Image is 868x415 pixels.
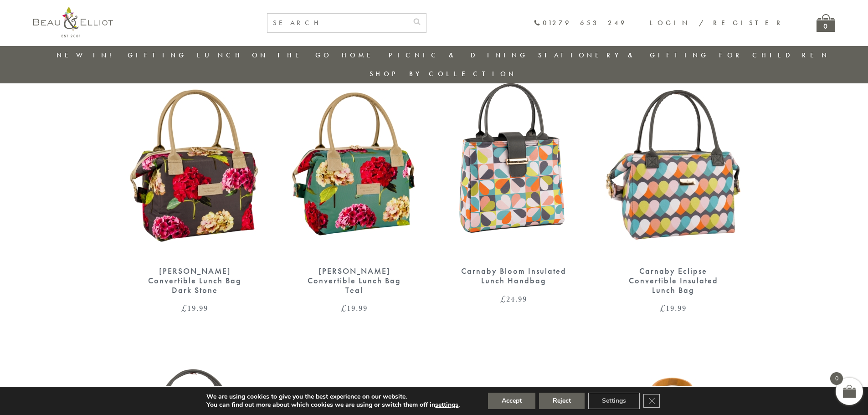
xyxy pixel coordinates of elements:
[197,51,332,60] a: Lunch On The Go
[650,18,785,27] a: Login / Register
[56,51,118,60] a: New in!
[660,302,666,313] span: £
[206,393,460,401] p: We are using cookies to give you the best experience on our website.
[435,401,458,409] button: settings
[341,302,347,313] span: £
[181,302,208,313] bdi: 19.99
[830,372,843,385] span: 0
[341,302,368,313] bdi: 19.99
[603,75,744,312] a: Carnaby eclipse convertible lunch bag Carnaby Eclipse Convertible Insulated Lunch Bag £19.99
[124,75,266,312] a: Sarah Kelleher Lunch Bag Dark Stone [PERSON_NAME] Convertible Lunch Bag Dark Stone £19.99
[719,51,830,60] a: For Children
[538,51,709,60] a: Stationery & Gifting
[500,293,506,304] span: £
[284,75,425,257] img: Sarah Kelleher convertible lunch bag teal
[33,7,113,37] img: logo
[643,394,660,408] button: Close GDPR Cookie Banner
[389,51,528,60] a: Picnic & Dining
[539,393,585,409] button: Reject
[443,75,585,257] img: Carnaby Bloom Insulated Lunch Handbag
[660,302,687,313] bdi: 19.99
[370,69,517,78] a: Shop by collection
[124,75,266,257] img: Sarah Kelleher Lunch Bag Dark Stone
[300,266,409,295] div: [PERSON_NAME] Convertible Lunch Bag Teal
[267,14,408,32] input: SEARCH
[488,393,535,409] button: Accept
[588,393,640,409] button: Settings
[500,293,527,304] bdi: 24.99
[128,51,187,60] a: Gifting
[619,266,728,295] div: Carnaby Eclipse Convertible Insulated Lunch Bag
[459,266,569,285] div: Carnaby Bloom Insulated Lunch Handbag
[534,19,627,27] a: 01279 653 249
[140,266,250,295] div: [PERSON_NAME] Convertible Lunch Bag Dark Stone
[817,14,835,32] a: 0
[603,75,744,257] img: Carnaby eclipse convertible lunch bag
[284,75,425,312] a: Sarah Kelleher convertible lunch bag teal [PERSON_NAME] Convertible Lunch Bag Teal £19.99
[206,401,460,409] p: You can find out more about which cookies we are using or switch them off in .
[443,75,585,303] a: Carnaby Bloom Insulated Lunch Handbag Carnaby Bloom Insulated Lunch Handbag £24.99
[181,302,187,313] span: £
[342,51,378,60] a: Home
